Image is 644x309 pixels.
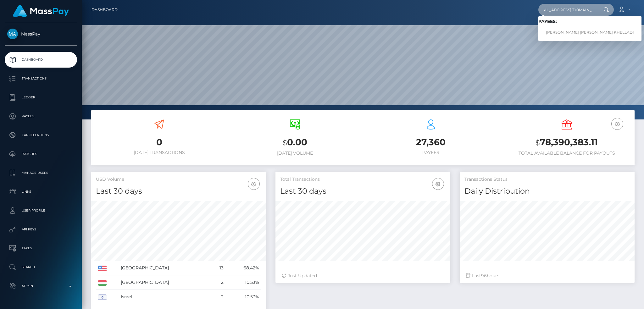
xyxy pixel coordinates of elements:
[5,240,77,256] a: Taxes
[96,186,261,197] h4: Last 30 days
[7,262,75,272] p: Search
[232,136,358,149] h3: 0.00
[5,31,77,37] span: MassPay
[5,184,77,200] a: Links
[226,290,261,304] td: 10.53%
[232,151,358,156] h6: [DATE] Volume
[7,130,75,140] p: Cancellations
[503,136,630,149] h3: 78,390,383.11
[464,176,630,183] h5: Transactions Status
[481,273,487,279] span: 96
[538,19,641,24] h6: Payees:
[464,186,630,197] h4: Daily Distribution
[5,203,77,218] a: User Profile
[119,261,211,275] td: [GEOGRAPHIC_DATA]
[7,187,75,196] p: Links
[368,136,494,148] h3: 27,360
[7,29,18,39] img: MassPay
[5,71,77,86] a: Transactions
[96,136,222,148] h3: 0
[7,168,75,178] p: Manage Users
[119,290,211,304] td: Israel
[466,273,628,279] div: Last hours
[98,266,107,271] img: US.png
[280,186,446,197] h4: Last 30 days
[96,176,261,183] h5: USD Volume
[5,52,77,68] a: Dashboard
[5,146,77,162] a: Batches
[92,3,118,16] a: Dashboard
[211,261,226,275] td: 13
[119,275,211,290] td: [GEOGRAPHIC_DATA]
[211,290,226,304] td: 2
[7,244,75,253] p: Taxes
[7,74,75,83] p: Transactions
[5,165,77,181] a: Manage Users
[98,295,107,300] img: IL.png
[96,150,222,155] h6: [DATE] Transactions
[5,90,77,105] a: Ledger
[536,138,540,147] small: $
[7,112,75,121] p: Payees
[226,261,261,275] td: 68.42%
[5,127,77,143] a: Cancellations
[7,281,75,291] p: Admin
[98,280,107,286] img: HU.png
[538,27,641,38] a: [PERSON_NAME] [PERSON_NAME] KHELLADI
[7,206,75,215] p: User Profile
[226,275,261,290] td: 10.53%
[211,275,226,290] td: 2
[538,4,597,16] input: Search...
[7,55,75,64] p: Dashboard
[5,108,77,124] a: Payees
[368,150,494,155] h6: Payees
[282,273,444,279] div: Just Updated
[5,278,77,294] a: Admin
[283,138,287,147] small: $
[7,149,75,159] p: Batches
[5,222,77,237] a: API Keys
[7,225,75,234] p: API Keys
[13,5,69,17] img: MassPay Logo
[280,176,446,183] h5: Total Transactions
[7,93,75,102] p: Ledger
[503,151,630,156] h6: Total Available Balance for Payouts
[5,259,77,275] a: Search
